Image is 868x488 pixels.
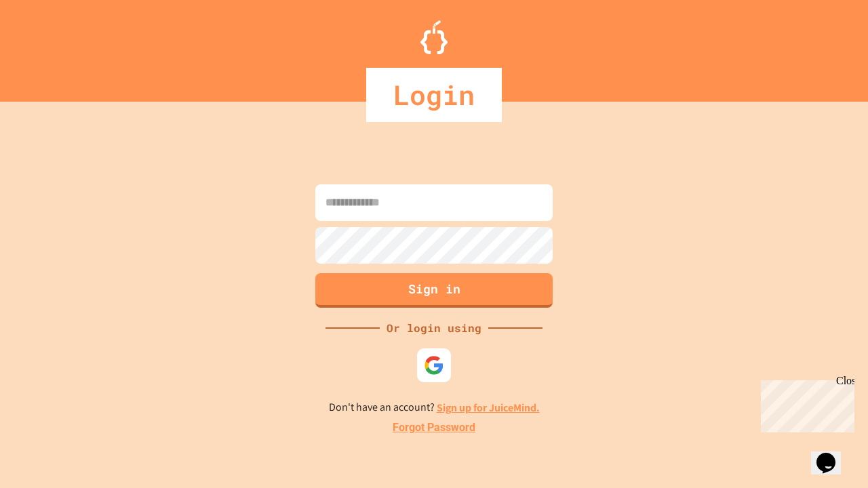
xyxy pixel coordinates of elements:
div: Login [366,68,502,122]
button: Sign in [315,273,553,308]
img: Logo.svg [420,20,448,54]
div: Or login using [380,320,488,336]
a: Forgot Password [393,420,475,436]
img: google-icon.svg [424,355,444,375]
p: Don't have an account? [329,399,540,416]
a: Sign up for JuiceMind. [437,401,540,415]
iframe: chat widget [755,375,854,432]
iframe: chat widget [811,434,854,474]
div: Chat with us now!Close [5,5,94,86]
